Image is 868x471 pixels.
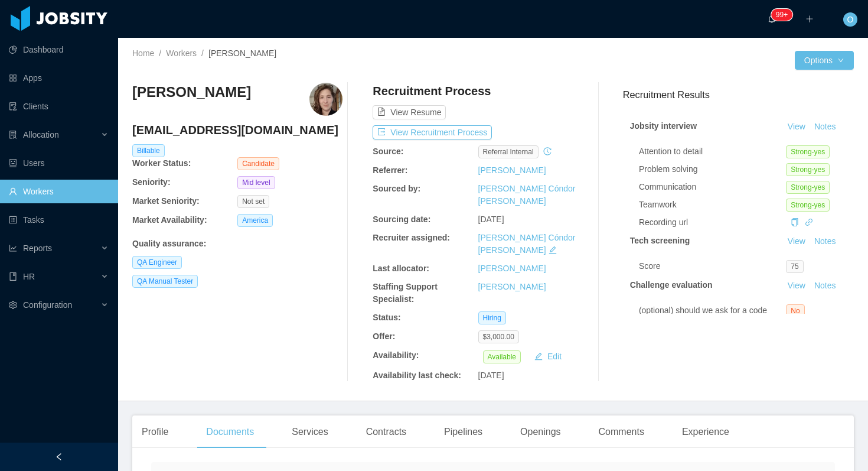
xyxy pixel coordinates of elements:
[511,415,570,449] div: Openings
[23,243,52,253] span: Reports
[357,415,416,449] div: Contracts
[786,199,830,212] span: Strong-yes
[9,208,109,232] a: icon: profileTasks
[784,281,810,290] a: View
[9,244,17,252] i: icon: line-chart
[373,350,419,360] b: Availability:
[237,176,275,189] span: Mid level
[478,330,519,343] span: $3,000.00
[810,120,841,134] button: Notes
[132,415,178,449] div: Profile
[373,184,420,193] b: Sourced by:
[478,184,576,206] a: [PERSON_NAME] Cóndor [PERSON_NAME]
[9,131,17,139] i: icon: solution
[847,12,854,27] span: O
[132,196,200,206] b: Market Seniority:
[810,235,841,249] button: Notes
[784,236,810,246] a: View
[9,151,109,175] a: icon: robotUsers
[132,239,206,248] b: Quality assurance :
[373,371,461,380] b: Availability last check:
[639,145,786,158] div: Attention to detail
[132,83,251,102] h3: [PERSON_NAME]
[805,218,813,226] i: icon: link
[810,279,841,293] button: Notes
[673,415,739,449] div: Experience
[309,83,342,116] img: 3ef3bb2a-abc8-4902-bad7-a289f48c859a_68348c31e91fc-400w.png
[373,125,492,139] button: icon: exportView Recruitment Process
[373,165,407,175] b: Referrer:
[237,195,269,208] span: Not set
[786,260,803,273] span: 75
[373,282,438,304] b: Staffing Support Specialist:
[9,95,109,118] a: icon: auditClients
[791,216,799,229] div: Copy
[549,246,557,254] i: icon: edit
[132,256,182,269] span: QA Engineer
[132,48,154,58] a: Home
[630,121,697,131] strong: Jobsity interview
[9,66,109,90] a: icon: appstoreApps
[132,275,198,288] span: QA Manual Tester
[589,415,654,449] div: Comments
[795,51,854,70] button: Optionsicon: down
[197,415,263,449] div: Documents
[23,300,72,310] span: Configuration
[639,260,786,272] div: Score
[373,147,403,156] b: Source:
[786,304,804,317] span: No
[159,48,161,58] span: /
[9,272,17,281] i: icon: book
[435,415,492,449] div: Pipelines
[478,233,576,255] a: [PERSON_NAME] Cóndor [PERSON_NAME]
[373,332,395,341] b: Offer:
[132,177,171,187] b: Seniority:
[373,215,430,224] b: Sourcing date:
[478,264,546,273] a: [PERSON_NAME]
[9,301,17,309] i: icon: setting
[639,163,786,176] div: Problem solving
[784,122,810,131] a: View
[768,15,776,23] i: icon: bell
[478,165,546,175] a: [PERSON_NAME]
[639,216,786,229] div: Recording url
[373,313,400,322] b: Status:
[373,264,429,273] b: Last allocator:
[132,215,207,225] b: Market Availability:
[478,215,504,224] span: [DATE]
[23,130,59,139] span: Allocation
[805,217,813,227] a: icon: link
[623,87,854,102] h3: Recruitment Results
[630,236,690,245] strong: Tech screening
[530,349,566,363] button: icon: editEdit
[132,144,165,157] span: Billable
[166,48,197,58] a: Workers
[478,311,506,324] span: Hiring
[132,158,191,168] b: Worker Status:
[771,9,792,21] sup: 1638
[786,145,830,158] span: Strong-yes
[543,147,552,155] i: icon: history
[373,105,446,119] button: icon: file-textView Resume
[373,128,492,137] a: icon: exportView Recruitment Process
[9,38,109,61] a: icon: pie-chartDashboard
[282,415,337,449] div: Services
[9,180,109,203] a: icon: userWorkers
[373,108,446,117] a: icon: file-textView Resume
[639,181,786,193] div: Communication
[208,48,276,58] span: [PERSON_NAME]
[373,233,450,242] b: Recruiter assigned:
[23,272,35,281] span: HR
[237,157,279,170] span: Candidate
[786,163,830,176] span: Strong-yes
[630,280,713,290] strong: Challenge evaluation
[478,371,504,380] span: [DATE]
[478,145,539,158] span: Referral internal
[201,48,204,58] span: /
[132,122,342,138] h4: [EMAIL_ADDRESS][DOMAIN_NAME]
[639,199,786,211] div: Teamwork
[639,304,786,329] div: (optional) should we ask for a code refactor and make a new evaluation?
[786,181,830,194] span: Strong-yes
[791,218,799,226] i: icon: copy
[237,214,273,227] span: America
